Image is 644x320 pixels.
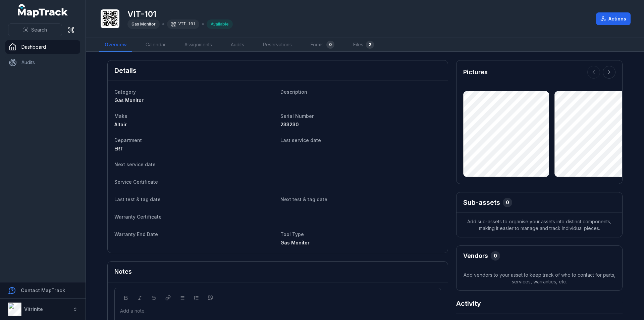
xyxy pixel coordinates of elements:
h3: Notes [114,267,132,276]
span: Warranty Certificate [114,214,162,220]
div: Available [207,19,233,29]
span: Gas Monitor [114,97,144,103]
span: ERT [114,146,123,151]
div: 0 [491,251,500,261]
h2: Sub-assets [463,198,500,207]
a: Forms0 [305,38,340,52]
h2: Activity [456,299,481,308]
span: Make [114,113,127,119]
a: Files2 [348,38,379,52]
h3: Pictures [463,67,488,77]
span: Next service date [114,162,156,167]
span: Gas Monitor [131,21,156,27]
span: Gas Monitor [280,240,310,245]
span: Serial Number [280,113,314,119]
span: Service Certificate [114,179,158,185]
span: Department [114,137,142,143]
span: Tool Type [280,231,304,237]
span: Search [31,27,47,33]
a: Calendar [140,38,171,52]
a: Audits [5,56,80,69]
a: Audits [225,38,250,52]
button: Actions [596,12,631,25]
h3: Vendors [463,251,488,261]
strong: Contact MapTrack [21,287,65,293]
button: Search [8,24,62,36]
a: Reservations [258,38,297,52]
span: Last service date [280,137,321,143]
a: Dashboard [5,40,80,54]
span: Category [114,89,136,95]
span: Warranty End Date [114,231,158,237]
span: Last test & tag date [114,196,161,202]
span: Add sub-assets to organise your assets into distinct components, making it easier to manage and t... [457,213,622,237]
span: Description [280,89,307,95]
a: Overview [99,38,132,52]
div: VIT-101 [167,19,199,29]
h1: VIT-101 [127,9,233,19]
div: 0 [503,198,512,207]
div: 2 [366,41,374,49]
strong: Vitrinite [24,306,43,312]
span: Altair [114,122,127,127]
a: Assignments [179,38,217,52]
span: Next test & tag date [280,196,327,202]
a: MapTrack [18,4,68,17]
h2: Details [114,66,137,75]
div: 0 [326,41,334,49]
span: Add vendors to your asset to keep track of who to contact for parts, services, warranties, etc. [457,266,622,290]
span: 233230 [280,122,299,127]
